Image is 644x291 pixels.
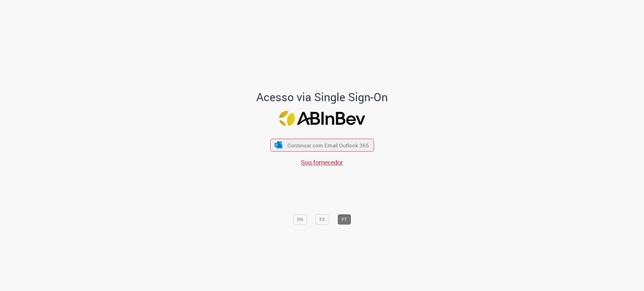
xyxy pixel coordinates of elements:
button: PT [337,214,351,225]
button: ES [315,214,329,225]
span: Continuar com Email Outlook 365 [287,141,369,149]
img: Logo ABInBev [279,111,365,126]
h1: Acesso via Single Sign-On [235,91,409,103]
button: EN [293,214,307,225]
img: ícone Azure/Microsoft 360 [274,142,283,148]
a: Sou fornecedor [301,158,343,167]
button: ícone Azure/Microsoft 360 Continuar com Email Outlook 365 [270,139,374,151]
